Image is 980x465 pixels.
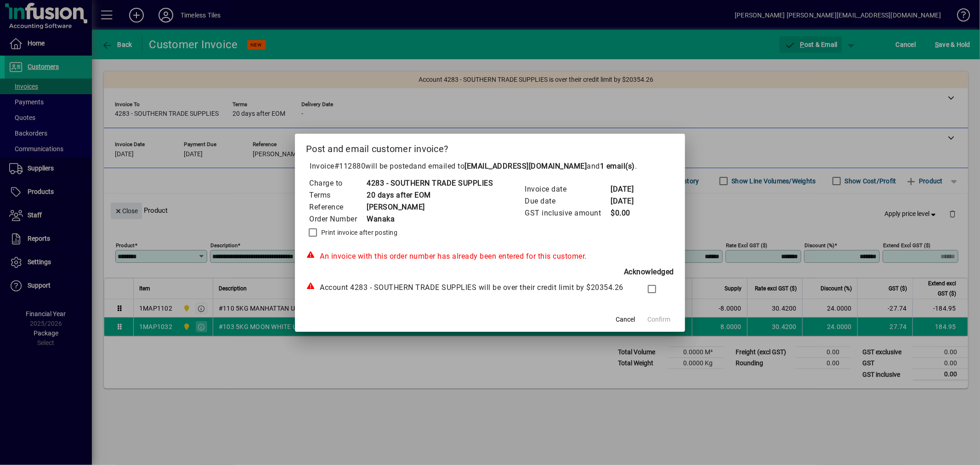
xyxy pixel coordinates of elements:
[465,162,587,170] b: [EMAIL_ADDRESS][DOMAIN_NAME]
[295,134,685,160] h2: Post and email customer invoice?
[306,251,674,262] div: An invoice with this order number has already been entered for this customer.
[600,162,635,170] b: 1 email(s)
[524,183,610,195] td: Invoice date
[309,189,366,201] td: Terms
[306,267,674,278] div: Acknowledged
[413,162,635,170] span: and emailed to
[366,213,493,225] td: Wanaka
[366,177,493,189] td: 4283 - SOUTHERN TRADE SUPPLIES
[309,201,366,213] td: Reference
[334,162,366,170] span: #112880
[610,207,647,219] td: $0.00
[610,183,647,195] td: [DATE]
[306,161,674,172] p: Invoice will be posted .
[366,201,493,213] td: [PERSON_NAME]
[319,228,397,237] label: Print invoice after posting
[616,315,635,324] span: Cancel
[306,282,629,293] div: Account 4283 - SOUTHERN TRADE SUPPLIES will be over their credit limit by $20354.26
[587,162,635,170] span: and
[524,207,610,219] td: GST inclusive amount
[611,312,640,328] button: Cancel
[524,195,610,207] td: Due date
[610,195,647,207] td: [DATE]
[309,213,366,225] td: Order Number
[366,189,493,201] td: 20 days after EOM
[309,177,366,189] td: Charge to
